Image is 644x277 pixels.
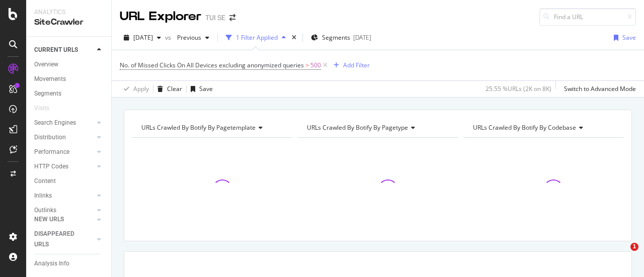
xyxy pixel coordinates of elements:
span: > [305,61,309,69]
div: HTTP Codes [34,161,68,172]
a: DISAPPEARED URLS [34,229,94,250]
a: Analysis Info [34,258,104,269]
button: Previous [173,30,213,46]
div: Visits [34,103,49,114]
span: vs [165,33,173,42]
input: Find a URL [539,8,636,26]
div: Apply [133,84,149,93]
a: HTTP Codes [34,161,94,172]
a: Outlinks [34,205,94,216]
div: Movements [34,74,66,84]
div: Analytics [34,8,103,17]
span: No. of Missed Clicks On All Devices excluding anonymized queries [120,61,304,69]
iframe: Intercom live chat [610,243,634,267]
div: DISAPPEARED URLS [34,229,85,250]
button: Apply [120,81,149,97]
span: 2025 Aug. 20th [133,33,153,42]
a: Content [34,176,104,187]
span: 1 [630,243,638,251]
a: Distribution [34,132,94,143]
div: Save [199,84,213,93]
a: Inlinks [34,191,94,201]
div: Segments [34,88,61,99]
div: Add Filter [343,61,370,69]
a: NEW URLS [34,214,94,225]
a: Overview [34,59,104,70]
span: URLs Crawled By Botify By pagetemplate [141,123,256,132]
button: Add Filter [330,59,370,71]
div: Performance [34,147,69,157]
button: Segments[DATE] [307,30,375,46]
div: Clear [167,84,182,93]
span: Previous [173,33,201,42]
div: arrow-right-arrow-left [229,14,235,21]
span: URLs Crawled By Botify By pagetype [307,123,408,132]
div: TUI SE [205,13,225,23]
div: CURRENT URLS [34,45,78,55]
button: Clear [153,81,182,97]
span: Segments [322,33,350,42]
h4: URLs Crawled By Botify By pagetemplate [139,120,283,136]
h4: URLs Crawled By Botify By pagetype [305,120,449,136]
button: Save [610,30,636,46]
a: Visits [34,103,59,114]
div: times [290,33,298,43]
div: Switch to Advanced Mode [564,84,636,93]
div: [DATE] [353,33,371,42]
div: 25.55 % URLs ( 2K on 8K ) [486,84,551,93]
div: Save [622,33,636,42]
a: CURRENT URLS [34,45,94,55]
div: Content [34,176,56,187]
div: 1 Filter Applied [236,33,278,42]
div: Outlinks [34,205,56,216]
a: Search Engines [34,118,94,128]
div: Search Engines [34,118,76,128]
div: SiteCrawler [34,17,103,28]
div: Overview [34,59,58,70]
button: [DATE] [120,30,165,46]
a: Movements [34,74,104,84]
h4: URLs Crawled By Botify By codebase [471,120,615,136]
div: Inlinks [34,191,52,201]
button: Save [187,81,213,97]
button: Switch to Advanced Mode [560,81,636,97]
a: Segments [34,88,104,99]
div: Analysis Info [34,258,69,269]
div: Distribution [34,132,66,143]
a: Performance [34,147,94,157]
div: NEW URLS [34,214,64,225]
button: 1 Filter Applied [222,30,290,46]
div: URL Explorer [120,8,201,25]
span: 500 [310,58,321,72]
span: URLs Crawled By Botify By codebase [473,123,576,132]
